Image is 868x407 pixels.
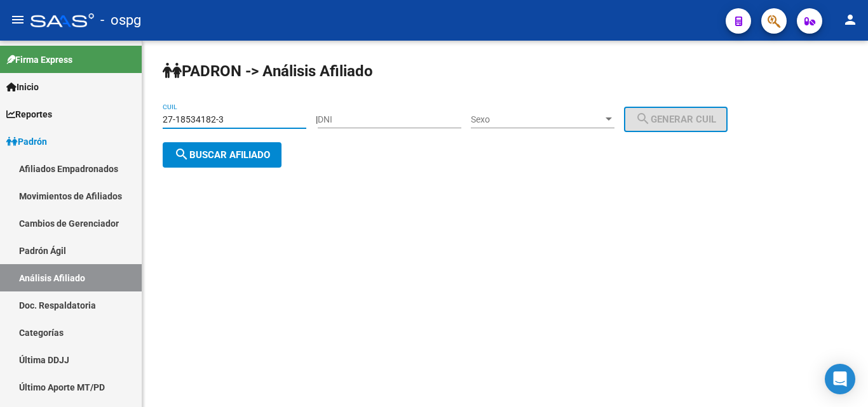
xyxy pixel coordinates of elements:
div: | [316,114,737,124]
span: Sexo [471,114,603,125]
span: Reportes [6,107,52,121]
span: Firma Express [6,53,72,67]
mat-icon: menu [10,12,25,27]
span: Inicio [6,80,39,94]
span: - ospg [100,6,141,34]
span: Padrón [6,135,47,149]
span: Buscar afiliado [174,149,270,161]
mat-icon: search [174,147,189,162]
strong: PADRON -> Análisis Afiliado [163,62,373,80]
span: Generar CUIL [635,114,716,125]
button: Buscar afiliado [163,142,281,168]
button: Generar CUIL [624,107,728,132]
div: Open Intercom Messenger [825,364,855,394]
mat-icon: search [635,111,651,126]
mat-icon: person [843,12,858,27]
